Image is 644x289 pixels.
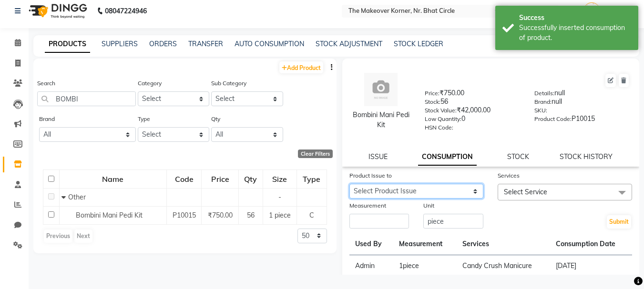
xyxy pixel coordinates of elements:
label: Qty [211,115,220,123]
label: Price: [425,89,440,98]
td: 1 [393,255,457,277]
label: Services [498,171,520,180]
div: P10015 [534,114,630,127]
div: null [534,88,630,101]
label: Category [138,79,162,88]
span: Collapse Row [61,193,68,201]
a: CONSUMPTION [418,149,477,166]
label: HSN Code: [425,123,453,132]
label: SKU: [534,106,547,115]
label: Stock Value: [425,106,457,115]
span: P10015 [173,211,196,219]
div: Price [202,170,237,188]
span: C [309,211,314,219]
label: Brand [39,115,55,123]
span: Bombini Mani Pedi Kit [76,211,143,219]
div: Size [264,170,296,188]
a: STOCK [507,152,529,161]
label: Measurement [349,201,386,210]
div: ₹750.00 [425,88,520,101]
th: Used By [349,233,393,255]
div: Success [519,13,631,23]
div: ₹42,000.00 [425,105,520,119]
div: Code [167,170,201,188]
label: Search [37,79,55,88]
span: Other [68,193,86,201]
div: Bombini Mani Pedi Kit [352,110,410,130]
input: Search by product name or code [37,91,136,106]
div: Clear Filters [298,149,333,158]
a: STOCK LEDGER [394,40,443,48]
label: Brand: [534,98,552,106]
span: piece [403,261,419,270]
td: Admin [349,255,393,277]
div: 0 [425,114,520,127]
img: avatar [364,73,398,106]
a: PRODUCTS [45,36,90,53]
button: Submit [607,215,631,229]
th: Consumption Date [550,233,632,255]
td: Candy Crush Manicure [457,255,550,277]
a: Add Product [279,61,323,73]
span: 56 [247,211,255,219]
div: Type [297,170,326,188]
div: 56 [425,97,520,110]
label: Details: [534,89,554,98]
span: ₹750.00 [208,211,233,219]
th: Measurement [393,233,457,255]
td: [DATE] [550,255,632,277]
label: Sub Category [211,79,246,88]
label: Product Code: [534,115,572,123]
div: null [534,97,630,110]
div: Name [60,170,166,188]
a: SUPPLIERS [102,40,138,48]
label: Low Quantity: [425,115,461,123]
label: Type [138,115,150,123]
a: AUTO CONSUMPTION [235,40,304,48]
label: Product Issue to [349,171,392,180]
a: ISSUE [368,152,388,161]
a: STOCK HISTORY [560,152,613,161]
img: Admin [583,2,600,19]
a: ORDERS [149,40,177,48]
th: Services [457,233,550,255]
div: Qty [239,170,263,188]
span: - [278,193,281,201]
label: Unit [423,201,434,210]
a: STOCK ADJUSTMENT [316,40,382,48]
div: Successfully inserted consumption of product. [519,23,631,43]
label: Stock: [425,98,440,106]
a: TRANSFER [188,40,223,48]
span: 1 piece [269,211,291,219]
span: Select Service [504,188,547,196]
